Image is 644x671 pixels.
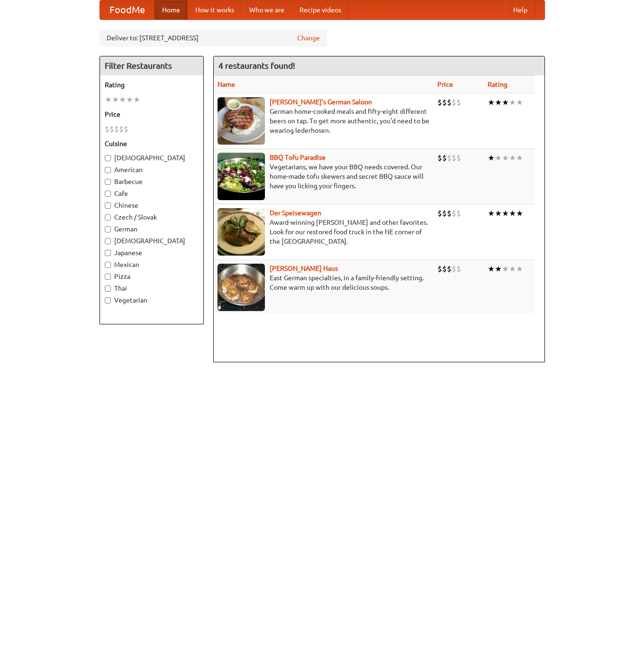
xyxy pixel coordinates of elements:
[133,94,140,105] li: ★
[516,97,523,108] li: ★
[502,97,509,108] li: ★
[270,154,326,161] a: BBQ Tofu Paradise
[442,97,447,108] li: $
[105,272,199,281] label: Pizza
[105,260,199,269] label: Mexican
[105,167,111,173] input: American
[488,97,495,108] li: ★
[100,56,203,75] h4: Filter Restaurants
[242,0,292,19] a: Who we are
[488,81,508,88] a: Rating
[105,248,199,257] label: Japanese
[218,153,265,200] img: tofuparadise.jpg
[495,208,502,219] li: ★
[105,285,111,292] input: Thai
[112,94,119,105] li: ★
[105,139,199,148] h5: Cuisine
[124,124,128,134] li: $
[456,264,461,274] li: $
[442,153,447,163] li: $
[105,295,199,305] label: Vegetarian
[447,208,452,219] li: $
[292,0,349,19] a: Recipe videos
[297,33,320,43] a: Change
[218,97,265,145] img: esthers.jpg
[105,238,111,244] input: [DEMOGRAPHIC_DATA]
[105,212,199,222] label: Czech / Slovak
[442,208,447,219] li: $
[502,208,509,219] li: ★
[105,224,199,234] label: German
[218,107,430,135] p: German home-cooked meals and fifty-eight different beers on tap. To get more authentic, you'd nee...
[509,153,516,163] li: ★
[105,189,199,198] label: Cafe
[488,264,495,274] li: ★
[488,208,495,219] li: ★
[447,153,452,163] li: $
[218,208,265,256] img: speisewagen.jpg
[126,94,133,105] li: ★
[456,97,461,108] li: $
[516,208,523,219] li: ★
[105,250,111,256] input: Japanese
[105,165,199,175] label: American
[442,264,447,274] li: $
[105,155,111,161] input: [DEMOGRAPHIC_DATA]
[495,97,502,108] li: ★
[437,208,442,219] li: $
[105,262,111,268] input: Mexican
[452,153,456,163] li: $
[495,264,502,274] li: ★
[119,94,126,105] li: ★
[105,179,111,185] input: Barbecue
[109,124,114,134] li: $
[437,81,453,88] a: Price
[456,208,461,219] li: $
[506,0,535,19] a: Help
[456,153,461,163] li: $
[100,0,154,19] a: FoodMe
[188,0,242,19] a: How it works
[105,236,199,246] label: [DEMOGRAPHIC_DATA]
[452,97,456,108] li: $
[502,264,509,274] li: ★
[516,153,523,163] li: ★
[516,264,523,274] li: ★
[447,97,452,108] li: $
[105,80,199,90] h5: Rating
[218,81,235,88] a: Name
[218,218,430,246] p: Award-winning [PERSON_NAME] and other favorites. Look for our restored food truck in the NE corne...
[437,153,442,163] li: $
[105,201,199,210] label: Chinese
[218,273,430,292] p: East German specialties, in a family-friendly setting. Come warm up with our delicious soups.
[119,124,124,134] li: $
[437,97,442,108] li: $
[105,274,111,280] input: Pizza
[509,208,516,219] li: ★
[218,162,430,191] p: Vegetarians, we have your BBQ needs covered. Our home-made tofu skewers and secret BBQ sauce will...
[105,94,112,105] li: ★
[270,98,372,106] a: [PERSON_NAME]'s German Saloon
[447,264,452,274] li: $
[495,153,502,163] li: ★
[502,153,509,163] li: ★
[270,265,338,272] a: [PERSON_NAME] Haus
[105,214,111,221] input: Czech / Slovak
[452,208,456,219] li: $
[437,264,442,274] li: $
[105,124,109,134] li: $
[488,153,495,163] li: ★
[509,97,516,108] li: ★
[270,209,321,217] a: Der Speisewagen
[105,110,199,119] h5: Price
[105,202,111,209] input: Chinese
[105,226,111,232] input: German
[509,264,516,274] li: ★
[100,29,327,46] div: Deliver to: [STREET_ADDRESS]
[105,284,199,293] label: Thai
[218,61,295,70] ng-pluralize: 4 restaurants found!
